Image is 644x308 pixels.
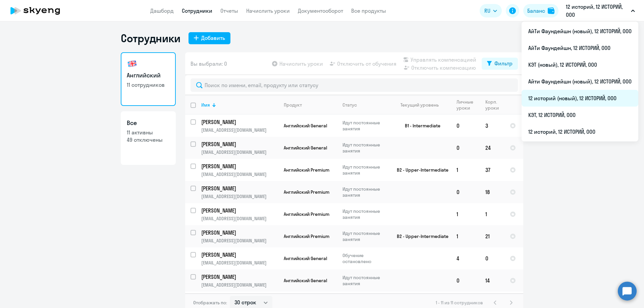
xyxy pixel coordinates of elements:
h3: Все [127,119,170,127]
button: RU [480,4,502,17]
p: 12 историй, 12 ИСТОРИЙ, ООО [566,3,628,19]
p: [EMAIL_ADDRESS][DOMAIN_NAME] [201,171,278,177]
button: Балансbalance [523,4,558,17]
a: [PERSON_NAME] [201,140,278,148]
input: Поиск по имени, email, продукту или статусу [191,78,518,92]
td: 14 [480,269,504,292]
p: Обучение остановлено [342,252,388,264]
p: Идут постоянные занятия [342,186,388,198]
div: Текущий уровень [394,102,451,108]
span: Английский General [284,255,327,261]
a: Документооборот [298,7,343,14]
p: [EMAIL_ADDRESS][DOMAIN_NAME] [201,193,278,199]
div: Статус [342,102,357,108]
td: 37 [480,159,504,181]
p: [PERSON_NAME] [201,140,277,148]
td: 18 [480,181,504,203]
td: 4 [451,247,480,269]
td: 0 [480,247,504,269]
div: Имя [201,102,278,108]
td: 0 [451,137,480,159]
p: [PERSON_NAME] [201,207,277,214]
h1: Сотрудники [121,32,180,45]
p: [EMAIL_ADDRESS][DOMAIN_NAME] [201,127,278,133]
td: 1 [451,159,480,181]
td: 1 [480,203,504,225]
p: [EMAIL_ADDRESS][DOMAIN_NAME] [201,238,278,244]
p: [PERSON_NAME] [201,185,277,192]
p: Идут постоянные занятия [342,274,388,287]
td: 0 [451,269,480,292]
div: Личные уроки [457,99,474,111]
div: Корп. уроки [485,99,499,111]
a: Начислить уроки [246,7,290,14]
span: Английский Premium [284,211,329,217]
a: [PERSON_NAME] [201,251,278,258]
a: Все11 активны49 отключены [121,111,176,165]
p: [PERSON_NAME] [201,118,277,126]
p: 49 отключены [127,136,170,143]
a: Дашборд [150,7,174,14]
p: [PERSON_NAME] [201,163,277,170]
td: 0 [451,115,480,137]
span: 1 - 11 из 11 сотрудников [436,300,483,306]
td: B2 - Upper-Intermediate [389,159,451,181]
p: [PERSON_NAME] [201,229,277,236]
span: Английский Premium [284,167,329,173]
p: [PERSON_NAME] [201,251,277,258]
div: Фильтр [494,59,513,67]
p: 11 сотрудников [127,81,170,88]
p: [EMAIL_ADDRESS][DOMAIN_NAME] [201,215,278,222]
div: Личные уроки [457,99,480,111]
a: [PERSON_NAME] [201,273,278,281]
ul: RU [522,21,638,141]
div: Продукт [284,102,302,108]
td: 21 [480,225,504,247]
td: B2 - Upper-Intermediate [389,225,451,247]
div: Корп. уроки [485,99,504,111]
p: [EMAIL_ADDRESS][DOMAIN_NAME] [201,282,278,288]
span: Английский General [284,145,327,151]
td: 0 [451,181,480,203]
a: Английский11 сотрудников [121,52,176,106]
a: Отчеты [220,7,238,14]
p: 11 активны [127,129,170,136]
td: 1 [451,225,480,247]
span: Английский General [284,123,327,129]
p: Идут постоянные занятия [342,208,388,220]
h3: Английский [127,71,170,80]
td: 3 [480,115,504,137]
div: Имя [201,102,210,108]
a: [PERSON_NAME] [201,163,278,170]
span: RU [484,7,490,15]
td: 24 [480,137,504,159]
div: Добавить [201,34,225,42]
button: Фильтр [482,58,518,70]
img: english [127,58,138,69]
span: Английский General [284,278,327,284]
a: [PERSON_NAME] [201,207,278,214]
p: Идут постоянные занятия [342,142,388,154]
span: Английский Premium [284,189,329,195]
p: [EMAIL_ADDRESS][DOMAIN_NAME] [201,149,278,155]
p: Идут постоянные занятия [342,164,388,176]
p: Идут постоянные занятия [342,120,388,132]
td: 1 [451,203,480,225]
span: Вы выбрали: 0 [191,60,227,68]
p: [PERSON_NAME] [201,273,277,281]
a: [PERSON_NAME] [201,185,278,192]
a: [PERSON_NAME] [201,229,278,236]
button: Добавить [189,32,230,44]
img: balance [548,7,554,14]
p: [EMAIL_ADDRESS][DOMAIN_NAME] [201,260,278,266]
a: Сотрудники [182,7,212,14]
div: Продукт [284,102,337,108]
a: Все продукты [351,7,386,14]
td: B1 - Intermediate [389,115,451,137]
span: Английский Premium [284,233,329,239]
a: [PERSON_NAME] [201,118,278,126]
p: Идут постоянные занятия [342,230,388,242]
div: Текущий уровень [400,102,439,108]
span: Отображать по: [193,300,227,306]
